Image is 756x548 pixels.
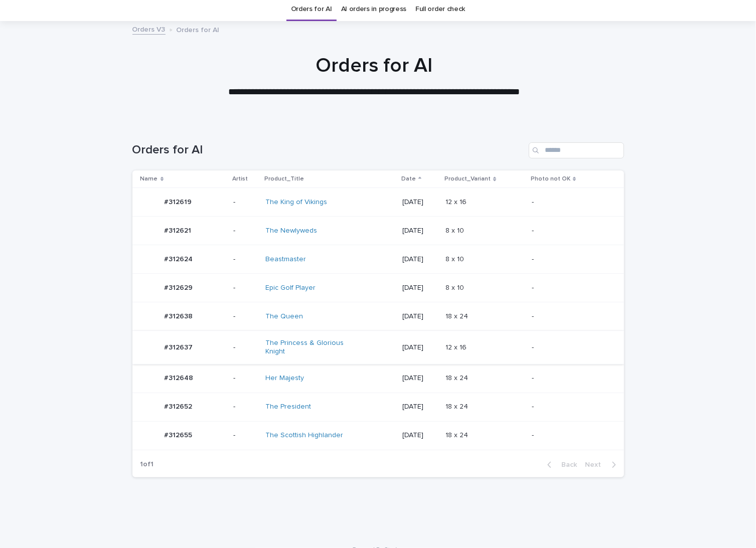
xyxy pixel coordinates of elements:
p: #312648 [165,372,196,383]
tr: #312638#312638 -The Queen [DATE]18 x 2418 x 24 - [132,302,624,331]
p: - [233,431,257,440]
p: - [233,198,257,207]
p: 1 of 1 [132,452,162,477]
tr: #312655#312655 -The Scottish Highlander [DATE]18 x 2418 x 24 - [132,421,624,450]
a: The Queen [265,312,303,321]
p: Artist [232,173,248,185]
p: Product_Title [264,173,304,185]
p: 18 x 24 [445,401,470,411]
p: - [532,198,608,207]
tr: #312624#312624 -Beastmaster [DATE]8 x 108 x 10 - [132,245,624,274]
p: - [233,284,257,292]
p: - [233,374,257,383]
p: Product_Variant [444,173,491,185]
p: #312655 [165,429,195,440]
p: [DATE] [402,431,437,440]
a: The Princess & Glorious Knight [265,339,349,356]
tr: #312621#312621 -The Newlyweds [DATE]8 x 108 x 10 - [132,217,624,245]
p: - [233,403,257,411]
p: [DATE] [402,312,437,321]
p: Photo not OK [531,173,570,185]
p: - [233,312,257,321]
p: #312637 [165,341,195,352]
p: [DATE] [402,403,437,411]
a: The Newlyweds [265,227,317,235]
p: 12 x 16 [445,341,469,352]
p: 12 x 16 [445,196,469,207]
p: #312652 [165,401,195,411]
p: #312619 [165,196,194,207]
p: [DATE] [402,227,437,235]
p: [DATE] [402,284,437,292]
p: - [532,255,608,264]
button: Back [539,460,581,469]
p: - [532,227,608,235]
h1: Orders for AI [132,143,525,157]
h1: Orders for AI [128,54,620,78]
p: Orders for AI [177,24,220,35]
p: 18 x 24 [445,372,470,383]
a: The President [265,403,311,411]
a: The King of Vikings [265,198,327,207]
a: Her Majesty [265,374,304,383]
p: - [233,227,257,235]
p: [DATE] [402,198,437,207]
p: - [233,255,257,264]
tr: #312648#312648 -Her Majesty [DATE]18 x 2418 x 24 - [132,364,624,393]
p: 18 x 24 [445,429,470,440]
p: 8 x 10 [445,225,466,235]
a: Orders V3 [132,23,166,35]
p: - [532,312,608,321]
a: Beastmaster [265,255,306,264]
p: 8 x 10 [445,282,466,292]
p: 8 x 10 [445,253,466,264]
tr: #312629#312629 -Epic Golf Player [DATE]8 x 108 x 10 - [132,274,624,302]
p: #312621 [165,225,194,235]
p: #312629 [165,282,195,292]
a: The Scottish Highlander [265,431,343,440]
p: #312638 [165,310,195,321]
p: - [532,284,608,292]
p: #312624 [165,253,195,264]
p: - [532,374,608,383]
span: Next [585,461,608,468]
tr: #312619#312619 -The King of Vikings [DATE]12 x 1612 x 16 - [132,188,624,217]
span: Back [556,461,577,468]
p: - [532,403,608,411]
p: Date [401,173,416,185]
a: Epic Golf Player [265,284,316,292]
p: [DATE] [402,374,437,383]
input: Search [529,142,624,158]
p: - [532,343,608,352]
p: Name [140,173,158,185]
tr: #312652#312652 -The President [DATE]18 x 2418 x 24 - [132,393,624,421]
p: - [532,431,608,440]
button: Next [581,460,624,469]
p: [DATE] [402,255,437,264]
p: [DATE] [402,343,437,352]
p: 18 x 24 [445,310,470,321]
p: - [233,343,257,352]
tr: #312637#312637 -The Princess & Glorious Knight [DATE]12 x 1612 x 16 - [132,331,624,364]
